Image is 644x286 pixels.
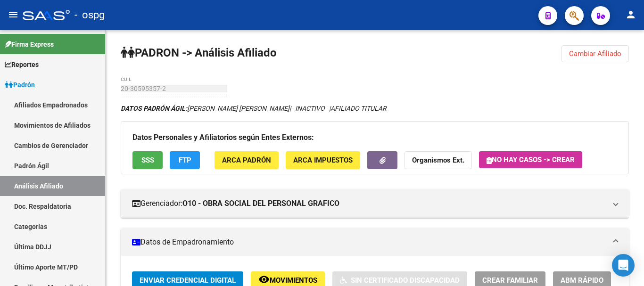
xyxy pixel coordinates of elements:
[222,156,271,165] span: ARCA Padrón
[5,59,39,70] span: Reportes
[132,131,617,144] h3: Datos Personales y Afiliatorios según Entes Externos:
[270,276,317,285] span: Movimientos
[121,105,187,112] strong: DATOS PADRÓN ÁGIL:
[8,9,19,20] mat-icon: menu
[625,9,636,20] mat-icon: person
[179,156,191,165] span: FTP
[121,46,277,59] strong: PADRON -> Análisis Afiliado
[405,151,472,169] button: Organismos Ext.
[74,5,105,25] span: - ospg
[330,105,387,112] span: AFILIADO TITULAR
[479,151,582,168] button: No hay casos -> Crear
[121,228,629,256] mat-expansion-panel-header: Datos de Empadronamiento
[132,151,163,169] button: SSS
[132,198,606,209] mat-panel-title: Gerenciador:
[5,80,35,90] span: Padrón
[612,254,635,277] div: Open Intercom Messenger
[5,39,54,49] span: Firma Express
[121,105,387,112] i: | INACTIVO |
[561,45,629,62] button: Cambiar Afiliado
[258,274,270,285] mat-icon: remove_red_eye
[569,49,621,58] span: Cambiar Afiliado
[170,151,200,169] button: FTP
[141,156,154,165] span: SSS
[561,276,603,285] span: ABM Rápido
[132,237,606,247] mat-panel-title: Datos de Empadronamiento
[140,276,236,285] span: Enviar Credencial Digital
[182,198,339,209] strong: O10 - OBRA SOCIAL DEL PERSONAL GRAFICO
[121,105,289,112] span: [PERSON_NAME] [PERSON_NAME]
[412,156,464,165] strong: Organismos Ext.
[121,189,629,218] mat-expansion-panel-header: Gerenciador:O10 - OBRA SOCIAL DEL PERSONAL GRAFICO
[286,151,360,169] button: ARCA Impuestos
[351,276,460,285] span: Sin Certificado Discapacidad
[293,156,353,165] span: ARCA Impuestos
[215,151,279,169] button: ARCA Padrón
[482,276,538,285] span: Crear Familiar
[487,155,575,164] span: No hay casos -> Crear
